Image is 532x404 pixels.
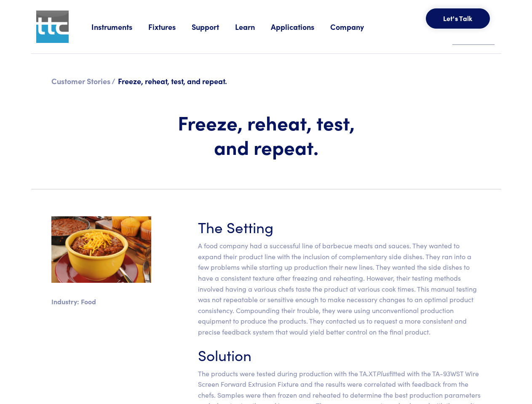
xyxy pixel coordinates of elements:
h3: Solution [198,344,481,365]
a: Company [330,21,380,32]
a: Customer Stories / [51,76,115,86]
a: Learn [235,21,271,32]
a: Fixtures [148,21,192,32]
img: ttc_logo_1x1_v1.0.png [36,11,69,43]
a: Applications [271,21,330,32]
p: A food company had a successful line of barbecue meats and sauces. They wanted to expand their pr... [198,240,481,337]
h1: Freeze, reheat, test, and repeat. [161,110,371,159]
a: Support [192,21,235,32]
em: Plus [377,369,389,378]
span: Freeze, reheat, test, and repeat. [118,76,227,86]
a: Instruments [91,21,148,32]
button: Let's Talk [426,8,490,29]
h3: The Setting [198,216,481,237]
p: Industry: Food [51,296,151,307]
img: sidedishes.jpg [51,216,151,283]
